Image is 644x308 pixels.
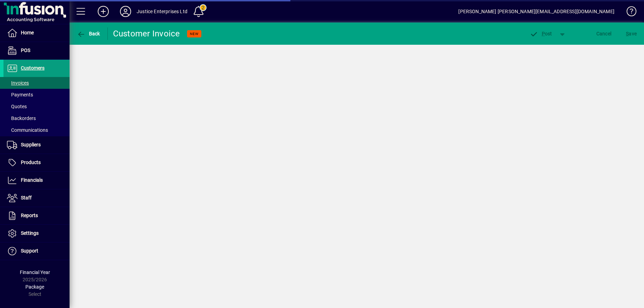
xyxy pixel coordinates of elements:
[7,92,33,97] span: Payments
[3,77,70,89] a: Invoices
[21,30,34,35] span: Home
[624,27,638,40] button: Save
[21,160,41,165] span: Products
[21,213,38,218] span: Reports
[113,28,180,39] div: Customer Invoice
[75,27,102,40] button: Back
[3,225,70,242] a: Settings
[7,104,27,109] span: Quotes
[7,127,48,133] span: Communications
[21,142,41,147] span: Suppliers
[137,6,187,17] div: Justice Enterprises Ltd
[530,31,552,36] span: ost
[3,242,70,260] a: Support
[3,24,70,42] a: Home
[7,80,29,86] span: Invoices
[114,5,137,18] button: Profile
[21,248,38,254] span: Support
[20,269,50,275] span: Financial Year
[526,27,556,40] button: Post
[3,101,70,112] a: Quotes
[3,154,70,171] a: Products
[542,31,545,36] span: P
[92,5,114,18] button: Add
[77,31,100,36] span: Back
[3,136,70,154] a: Suppliers
[3,207,70,224] a: Reports
[7,115,36,121] span: Backorders
[21,65,45,71] span: Customers
[21,230,39,236] span: Settings
[190,32,199,36] span: NEW
[626,28,637,39] span: ave
[626,31,629,36] span: S
[458,6,614,17] div: [PERSON_NAME] [PERSON_NAME][EMAIL_ADDRESS][DOMAIN_NAME]
[621,1,635,24] a: Knowledge Base
[25,284,44,290] span: Package
[3,172,70,189] a: Financials
[3,42,70,59] a: POS
[21,177,43,183] span: Financials
[21,48,30,53] span: POS
[70,27,108,40] app-page-header-button: Back
[3,112,70,124] a: Backorders
[3,124,70,136] a: Communications
[3,89,70,101] a: Payments
[21,195,32,200] span: Staff
[3,189,70,207] a: Staff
